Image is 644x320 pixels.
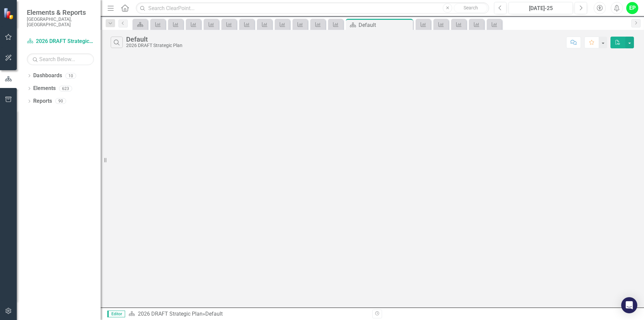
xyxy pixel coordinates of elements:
div: Open Intercom Messenger [621,297,637,313]
div: Default [205,311,223,317]
a: 2026 DRAFT Strategic Plan [138,311,203,317]
div: Default [359,21,411,29]
div: 2026 DRAFT Strategic Plan [126,43,182,48]
small: [GEOGRAPHIC_DATA], [GEOGRAPHIC_DATA] [27,16,94,28]
a: Reports [33,97,52,105]
img: ClearPoint Strategy [3,7,15,19]
a: Elements [33,85,56,92]
div: [DATE]-25 [511,4,571,12]
a: 2026 DRAFT Strategic Plan [27,38,94,45]
a: Dashboards [33,72,62,80]
button: [DATE]-25 [508,2,573,14]
input: Search ClearPoint... [136,2,489,14]
div: Default [126,36,182,43]
span: Elements & Reports [27,8,94,16]
span: Search [464,5,478,10]
button: EP [626,2,638,14]
div: 90 [55,98,66,104]
span: Editor [107,311,125,317]
div: 10 [65,73,76,79]
button: Search [454,3,487,13]
div: » [128,310,367,318]
div: 623 [59,86,72,91]
input: Search Below... [27,53,94,65]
